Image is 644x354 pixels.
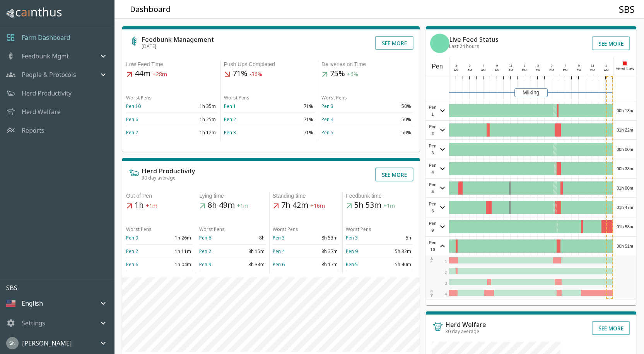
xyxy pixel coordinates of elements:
[321,116,333,123] a: Pen 4
[445,322,486,328] h6: Herd Welfare
[237,202,248,210] span: +1m
[549,68,554,72] span: PM
[548,63,555,68] div: 5
[22,70,76,79] p: People & Protocols
[536,68,540,72] span: PM
[142,168,195,174] h6: Herd Productivity
[321,129,333,136] a: Pen 5
[126,248,138,255] a: Pen 2
[592,36,630,50] button: See more
[273,226,298,233] span: Worst Pens
[514,88,548,97] div: Milking
[306,258,339,271] td: 8h 17m
[428,142,438,156] span: Pen 3
[126,200,193,211] h5: 1h
[428,162,438,176] span: Pen 4
[449,36,499,43] h6: Live Feed Status
[603,63,610,68] div: 1
[126,116,138,123] a: Pen 6
[346,234,358,241] a: Pen 3
[273,192,339,200] div: Standing time
[445,328,479,335] span: 30 day average
[347,71,358,78] span: +6%
[507,63,514,68] div: 11
[306,231,339,245] td: 8h 53m
[508,68,513,72] span: AM
[480,63,487,68] div: 7
[310,202,325,210] span: +16m
[426,57,449,76] div: Pen
[375,36,413,50] button: See more
[346,261,358,268] a: Pen 5
[430,289,434,298] div: W
[199,192,266,200] div: Lying time
[142,36,214,43] h6: Feedbunk Management
[224,103,236,109] a: Pen 1
[273,261,285,268] a: Pen 6
[126,226,152,233] span: Worst Pens
[589,63,596,68] div: 11
[224,68,315,79] h5: 71%
[495,68,499,72] span: AM
[576,63,583,68] div: 9
[142,43,156,50] span: [DATE]
[6,337,19,349] img: 45cffdf61066f8072b93f09263145446
[428,200,438,214] span: Pen 6
[172,126,217,139] td: 1h 12m
[233,258,266,271] td: 8h 34m
[613,198,636,217] div: 01h 47m
[126,68,217,79] h5: 44m
[321,60,413,68] div: Deliveries on Time
[22,51,69,61] p: Feedbunk Mgmt
[269,100,315,113] td: 71%
[375,168,413,181] button: See more
[613,121,636,139] div: 01h 22m
[321,68,413,79] h5: 75%
[445,292,447,296] span: 4
[22,33,70,42] a: Farm Dashboard
[22,339,72,348] p: [PERSON_NAME]
[445,281,447,286] span: 3
[613,217,636,236] div: 01h 58m
[142,174,176,181] span: 30 day average
[379,258,412,271] td: 5h 40m
[521,63,528,68] div: 1
[453,63,460,68] div: 3
[146,202,157,210] span: +1m
[522,68,527,72] span: PM
[126,261,138,268] a: Pen 6
[562,63,569,68] div: 7
[199,234,211,241] a: Pen 6
[273,200,339,211] h5: 7h 42m
[22,126,44,135] a: Reports
[269,126,315,139] td: 71%
[159,245,193,258] td: 1h 11m
[494,63,501,68] div: 9
[346,248,358,255] a: Pen 9
[613,179,636,197] div: 01h 00m
[224,116,236,123] a: Pen 2
[126,103,141,109] a: Pen 10
[233,245,266,258] td: 8h 15m
[619,3,635,15] h4: SBS
[249,71,262,78] span: -36%
[199,200,266,211] h5: 8h 49m
[454,68,458,72] span: AM
[449,43,479,50] span: Last 24 hours
[159,258,193,271] td: 1h 04m
[224,129,236,136] a: Pen 3
[126,129,138,136] a: Pen 2
[383,202,395,210] span: +1m
[379,245,412,258] td: 5h 32m
[428,239,438,253] span: Pen 10
[346,200,412,211] h5: 5h 53m
[466,63,473,68] div: 5
[22,107,61,116] a: Herd Welfare
[172,113,217,126] td: 1h 25m
[22,89,72,98] a: Herd Productivity
[321,103,333,109] a: Pen 3
[126,60,217,68] div: Low Feed Time
[428,220,438,234] span: Pen 9
[22,318,45,328] p: Settings
[126,234,138,241] a: Pen 9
